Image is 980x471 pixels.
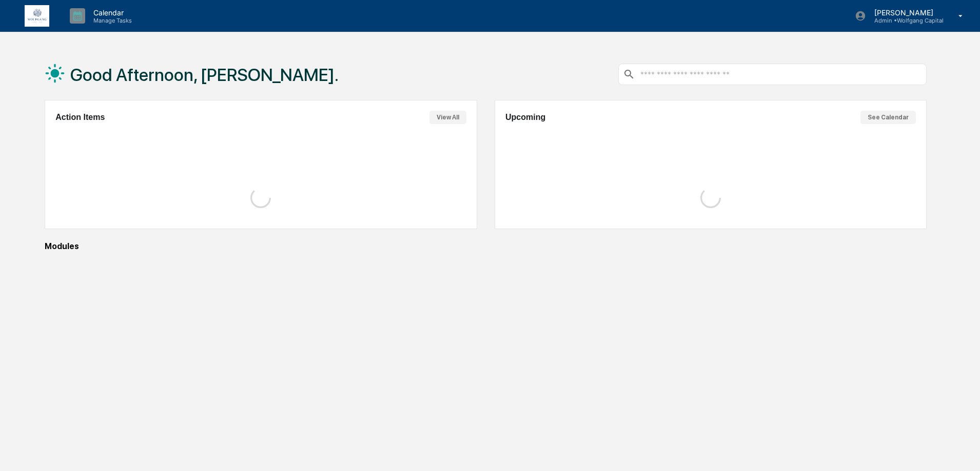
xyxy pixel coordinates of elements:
[45,241,927,251] div: Modules
[55,113,105,122] h2: Action Items
[70,65,339,85] h1: Good Afternoon, [PERSON_NAME].
[505,113,545,122] h2: Upcoming
[85,8,137,17] p: Calendar
[429,111,466,124] button: View All
[866,8,944,17] p: [PERSON_NAME]
[866,17,944,24] p: Admin • Wolfgang Capital
[25,5,49,27] img: logo
[85,17,137,24] p: Manage Tasks
[860,111,916,124] button: See Calendar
